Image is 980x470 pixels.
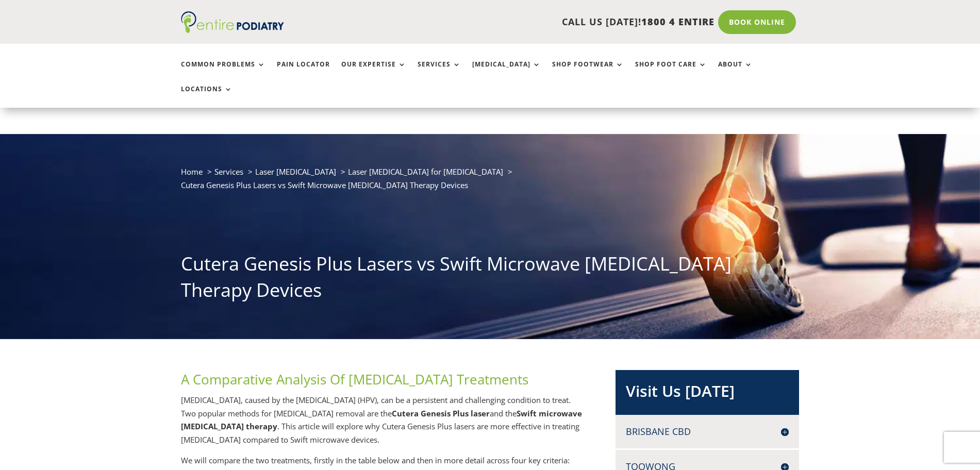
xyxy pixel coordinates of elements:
p: CALL US [DATE]! [324,15,715,29]
a: Our Expertise [341,61,406,83]
h1: Cutera Genesis Plus Lasers vs Swift Microwave [MEDICAL_DATA] Therapy Devices [181,251,800,308]
a: Shop Foot Care [635,61,707,83]
nav: breadcrumb [181,165,800,199]
a: Laser [MEDICAL_DATA] for [MEDICAL_DATA] [348,166,503,177]
a: [MEDICAL_DATA] [472,61,541,83]
span: Cutera Genesis Plus Lasers vs Swift Microwave [MEDICAL_DATA] Therapy Devices [181,180,468,190]
h2: Visit Us [DATE] [626,380,789,407]
p: [MEDICAL_DATA], caused by the [MEDICAL_DATA] (HPV), can be a persistent and challenging condition... [181,394,582,454]
span: A Comparative Analysis Of [MEDICAL_DATA] Treatments [181,370,528,389]
a: Entire Podiatry [181,25,284,35]
h4: Brisbane CBD [626,425,789,438]
a: Services [214,166,243,177]
a: Pain Locator [277,61,330,83]
a: Locations [181,86,232,108]
strong: Cutera Genesis Plus laser [392,408,490,418]
a: Laser [MEDICAL_DATA] [255,166,336,177]
a: Services [418,61,461,83]
a: Home [181,166,203,177]
a: Shop Footwear [552,61,624,83]
a: Book Online [718,10,796,34]
a: Common Problems [181,61,265,83]
span: 1800 4 ENTIRE [641,15,715,28]
a: About [718,61,753,83]
img: logo (1) [181,11,284,33]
